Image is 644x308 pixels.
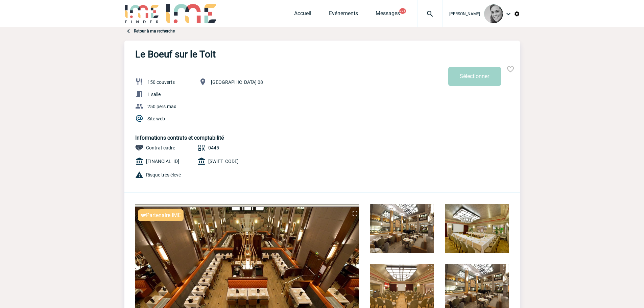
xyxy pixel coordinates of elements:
[124,4,160,23] img: IME-Finder
[147,92,161,97] span: 1 salle
[449,11,480,16] span: [PERSON_NAME]
[376,10,400,20] a: Messages
[134,29,175,33] a: Retour à ma recherche
[146,172,181,177] span: Risque très élevé
[147,116,165,121] a: Site web
[484,4,503,23] img: 94297-0.png
[138,209,184,221] div: Partenaire IME
[506,65,515,73] img: Ajouter aux favoris
[141,214,146,217] img: partnaire IME
[329,10,358,20] a: Evénements
[135,49,216,60] h3: Le Boeuf sur le Toit
[399,8,406,14] button: 99+
[448,67,501,86] button: Sélectionner
[146,145,175,150] span: Contrat cadre
[208,159,239,164] span: [SWIFT_CODE]
[135,135,275,141] h5: Informations contrats et comptabilité
[147,79,175,85] span: 150 couverts
[208,145,219,150] span: 0445
[146,159,179,164] span: [FINANCIAL_ID]
[294,10,311,20] a: Accueil
[211,79,263,85] span: [GEOGRAPHIC_DATA] 08
[147,104,176,109] span: 250 pers.max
